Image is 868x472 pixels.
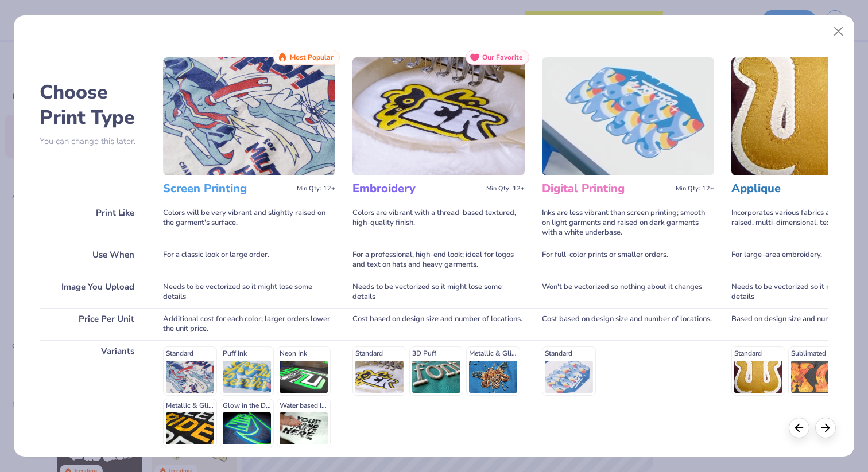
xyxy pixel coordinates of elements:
[542,276,714,308] div: Won't be vectorized so nothing about it changes
[676,185,714,193] span: Min Qty: 12+
[352,244,525,276] div: For a professional, high-end look; ideal for logos and text on hats and heavy garments.
[40,308,146,340] div: Price Per Unit
[40,340,146,454] div: Variants
[542,308,714,340] div: Cost based on design size and number of locations.
[828,21,850,42] button: Close
[542,244,714,276] div: For full-color prints or smaller orders.
[163,276,335,308] div: Needs to be vectorized so it might lose some details
[40,276,146,308] div: Image You Upload
[163,181,292,196] h3: Screen Printing
[352,308,525,340] div: Cost based on design size and number of locations.
[352,202,525,244] div: Colors are vibrant with a thread-based textured, high-quality finish.
[352,276,525,308] div: Needs to be vectorized so it might lose some details
[163,244,335,276] div: For a classic look or large order.
[352,181,482,196] h3: Embroidery
[40,80,146,130] h2: Choose Print Type
[163,57,335,175] img: Screen Printing
[731,181,861,196] h3: Applique
[290,53,334,61] span: Most Popular
[163,308,335,340] div: Additional cost for each color; larger orders lower the unit price.
[163,202,335,244] div: Colors will be very vibrant and slightly raised on the garment's surface.
[352,57,525,175] img: Embroidery
[40,136,146,146] p: You can change this later.
[542,181,671,196] h3: Digital Printing
[542,57,714,175] img: Digital Printing
[40,244,146,276] div: Use When
[486,185,525,193] span: Min Qty: 12+
[297,185,335,193] span: Min Qty: 12+
[482,53,523,61] span: Our Favorite
[542,202,714,244] div: Inks are less vibrant than screen printing; smooth on light garments and raised on dark garments ...
[40,202,146,244] div: Print Like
